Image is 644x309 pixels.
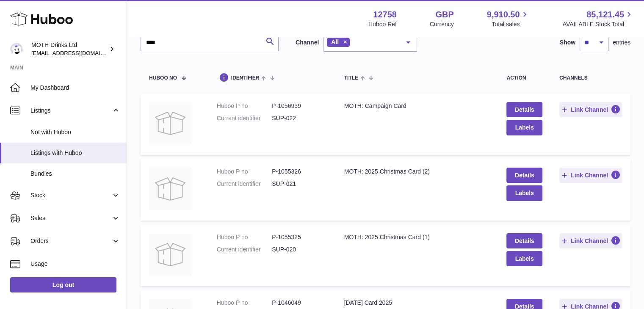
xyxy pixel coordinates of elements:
[272,246,327,254] dd: SUP-020
[344,75,358,81] span: title
[487,9,520,20] span: 9,910.50
[562,9,634,28] a: 85,121.45 AVAILABLE Stock Total
[217,114,272,122] dt: Current identifier
[368,20,397,28] div: Huboo Ref
[149,168,191,210] img: MOTH: 2025 Christmas Card (2)
[272,114,327,122] dd: SUP-022
[586,9,624,20] span: 85,121.45
[149,75,177,81] span: Huboo no
[272,168,327,176] dd: P-1055326
[272,180,327,188] dd: SUP-021
[31,50,124,56] span: [EMAIL_ADDRESS][DOMAIN_NAME]
[272,102,327,110] dd: P-1056939
[506,102,542,117] a: Details
[30,149,120,157] span: Listings with Huboo
[344,168,490,176] div: MOTH: 2025 Christmas Card (2)
[331,39,339,45] span: All
[217,233,272,241] dt: Huboo P no
[435,9,453,20] strong: GBP
[217,168,272,176] dt: Huboo P no
[344,233,490,241] div: MOTH: 2025 Christmas Card (1)
[272,299,327,307] dd: P-1046049
[296,39,319,47] label: Channel
[506,251,542,266] button: Labels
[559,168,622,183] button: Link Channel
[30,237,111,245] span: Orders
[559,233,622,248] button: Link Channel
[217,246,272,254] dt: Current identifier
[571,237,608,245] span: Link Channel
[560,39,575,47] label: Show
[31,41,108,57] div: MOTH Drinks Ltd
[217,299,272,307] dt: Huboo P no
[149,102,191,144] img: MOTH: Campaign Card
[149,233,191,276] img: MOTH: 2025 Christmas Card (1)
[30,170,120,178] span: Bundles
[217,180,272,188] dt: Current identifier
[272,233,327,241] dd: P-1055325
[506,75,542,81] div: action
[613,39,630,47] span: entries
[571,171,608,179] span: Link Channel
[562,20,634,28] span: AVAILABLE Stock Total
[373,9,397,20] strong: 12758
[571,106,608,113] span: Link Channel
[217,102,272,110] dt: Huboo P no
[559,75,622,81] div: channels
[30,214,111,222] span: Sales
[492,20,529,28] span: Total sales
[30,191,111,199] span: Stock
[487,9,530,28] a: 9,910.50 Total sales
[10,277,116,292] a: Log out
[506,185,542,201] button: Labels
[30,84,120,92] span: My Dashboard
[559,102,622,117] button: Link Channel
[30,128,120,136] span: Not with Huboo
[30,107,111,115] span: Listings
[344,299,490,307] div: [DATE] Card 2025
[430,20,454,28] div: Currency
[10,43,23,55] img: internalAdmin-12758@internal.huboo.com
[506,168,542,183] a: Details
[506,120,542,135] button: Labels
[30,260,120,268] span: Usage
[506,233,542,248] a: Details
[231,75,260,81] span: identifier
[344,102,490,110] div: MOTH: Campaign Card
